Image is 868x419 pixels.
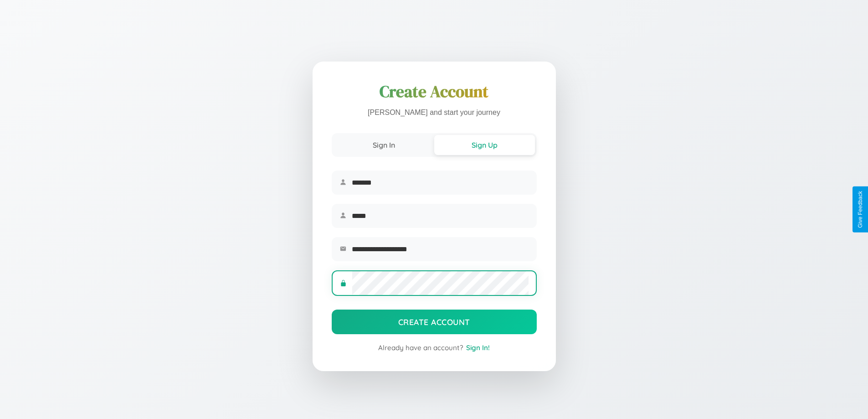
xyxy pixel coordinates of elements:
[434,135,535,155] button: Sign Up
[857,191,863,228] div: Give Feedback
[466,343,490,352] span: Sign In!
[332,310,537,334] button: Create Account
[332,81,537,103] h1: Create Account
[334,135,434,155] button: Sign In
[332,343,537,352] div: Already have an account?
[332,106,537,119] p: [PERSON_NAME] and start your journey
